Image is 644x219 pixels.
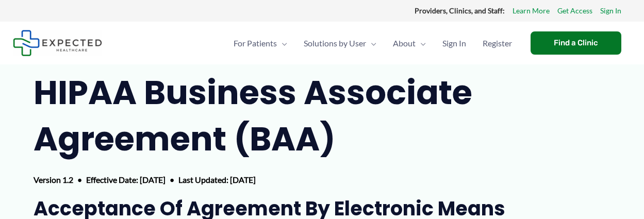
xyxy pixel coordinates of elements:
[513,4,550,18] a: Learn More
[304,25,366,61] span: Solutions by User
[295,25,385,61] a: Solutions by UserMenu Toggle
[557,4,592,18] a: Get Access
[234,25,277,61] span: For Patients
[13,30,102,56] img: Expected Healthcare Logo - side, dark font, small
[434,25,474,61] a: Sign In
[225,25,520,61] nav: Primary Site Navigation
[393,25,416,61] span: About
[474,25,520,61] a: Register
[385,25,434,61] a: AboutMenu Toggle
[366,25,376,61] span: Menu Toggle
[415,6,505,15] strong: Providers, Clinics, and Staff:
[34,70,472,162] b: HIPAA Business Associate Agreement (BAA)
[225,25,295,61] a: For PatientsMenu Toggle
[416,25,426,61] span: Menu Toggle
[483,25,512,61] span: Register
[34,175,256,184] b: Version 1.2 • Effective Date: [DATE] • Last Updated: [DATE]
[277,25,287,61] span: Menu Toggle
[531,31,621,55] a: Find a Clinic
[442,25,466,61] span: Sign In
[600,4,621,18] a: Sign In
